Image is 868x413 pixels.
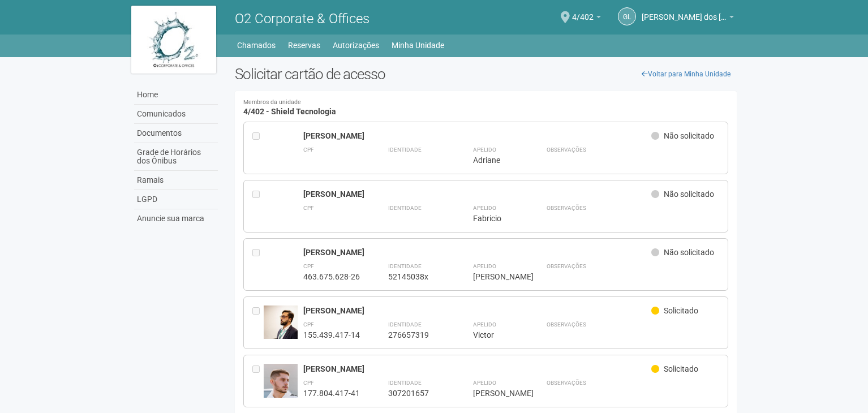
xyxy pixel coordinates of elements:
a: [PERSON_NAME] dos [PERSON_NAME] [642,14,734,23]
a: Documentos [134,124,218,143]
a: Comunicados [134,105,218,124]
div: Fabricio [473,213,518,223]
strong: CPF [303,321,314,328]
strong: CPF [303,147,314,153]
div: Adriane [473,155,518,165]
span: Solicitado [664,364,698,373]
div: 463.675.628-26 [303,272,360,282]
div: [PERSON_NAME] [303,247,651,257]
h2: Solicitar cartão de acesso [235,66,737,83]
strong: CPF [303,380,314,386]
strong: CPF [303,263,314,269]
a: Grade de Horários dos Ônibus [134,143,218,171]
div: [PERSON_NAME] [303,189,651,199]
a: LGPD [134,190,218,209]
a: Reservas [288,37,320,53]
span: Gabriel Lemos Carreira dos Reis [642,2,727,21]
div: 276657319 [388,330,445,340]
div: Entre em contato com a Aministração para solicitar o cancelamento ou 2a via [252,364,264,398]
a: Ramais [134,171,218,190]
div: [PERSON_NAME] [303,131,651,141]
h4: 4/402 - Shield Tecnologia [243,100,728,116]
div: 52145038x [388,272,445,282]
img: logo.jpg [131,6,216,74]
strong: Identidade [388,263,422,269]
strong: Identidade [388,321,422,328]
div: 307201657 [388,388,445,398]
strong: Apelido [473,205,496,211]
a: Home [134,85,218,105]
span: 4/402 [572,2,594,21]
span: Solicitado [664,306,698,315]
span: O2 Corporate & Offices [235,11,369,27]
strong: Observações [547,321,586,328]
span: Não solicitado [664,248,714,257]
div: [PERSON_NAME] [473,272,518,282]
div: [PERSON_NAME] [303,306,651,316]
div: 155.439.417-14 [303,330,360,340]
strong: Apelido [473,321,496,328]
strong: Apelido [473,147,496,153]
strong: Apelido [473,263,496,269]
strong: Observações [547,205,586,211]
a: GL [618,7,636,25]
div: [PERSON_NAME] [473,388,518,398]
a: Chamados [237,37,276,53]
span: Não solicitado [664,131,714,140]
a: Voltar para Minha Unidade [635,66,737,83]
a: Minha Unidade [392,37,444,53]
a: Anuncie sua marca [134,209,218,228]
strong: Observações [547,263,586,269]
div: Entre em contato com a Aministração para solicitar o cancelamento ou 2a via [252,306,264,340]
div: 177.804.417-41 [303,388,360,398]
strong: Observações [547,380,586,386]
a: Autorizações [333,37,379,53]
strong: Identidade [388,380,422,386]
a: 4/402 [572,14,601,23]
small: Membros da unidade [243,100,728,106]
strong: Identidade [388,147,422,153]
strong: Apelido [473,380,496,386]
div: Victor [473,330,518,340]
strong: CPF [303,205,314,211]
strong: Observações [547,147,586,153]
img: user.jpg [264,364,298,406]
img: user.jpg [264,306,298,339]
span: Não solicitado [664,190,714,199]
div: [PERSON_NAME] [303,364,651,374]
strong: Identidade [388,205,422,211]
